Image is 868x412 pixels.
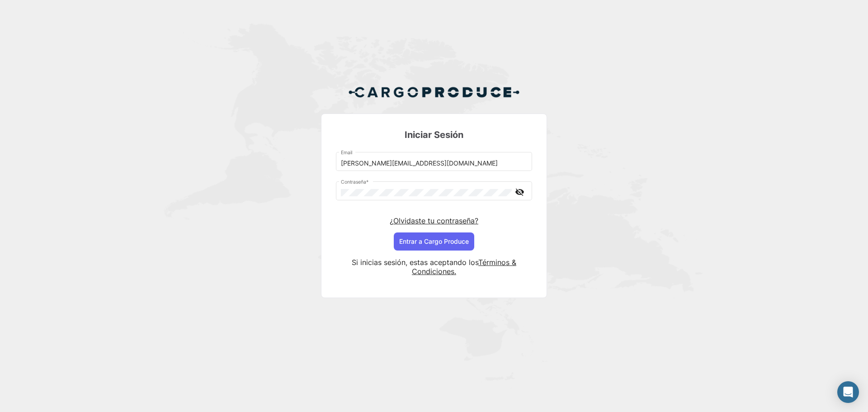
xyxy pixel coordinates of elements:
[514,186,525,198] mat-icon: visibility_off
[412,258,516,276] a: Términos & Condiciones.
[352,258,478,267] span: Si inicias sesión, estas aceptando los
[348,81,520,103] img: Cargo Produce Logo
[390,216,478,225] a: ¿Olvidaste tu contraseña?
[837,381,859,403] div: Abrir Intercom Messenger
[341,160,528,167] input: Email
[336,128,532,141] h3: Iniciar Sesión
[394,232,474,251] button: Entrar a Cargo Produce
